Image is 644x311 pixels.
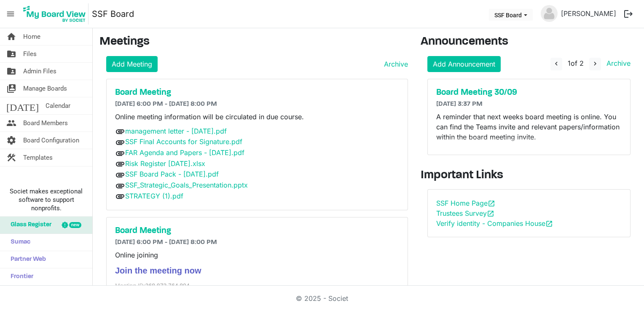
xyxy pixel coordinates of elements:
[125,170,219,178] a: SSF Board Pack - [DATE].pdf
[125,137,242,146] a: SSF Final Accounts for Signature.pdf
[115,191,125,201] span: attachment
[591,60,599,67] span: navigate_next
[125,192,183,200] a: STRATEGY (1).pdf
[6,268,33,285] span: Frontier
[21,3,92,24] a: My Board View Logo
[6,46,16,62] span: folder_shared
[125,148,244,157] a: FAR Agenda and Papers - [DATE].pdf
[115,239,399,247] h6: [DATE] 6:00 PM - [DATE] 8:00 PM
[6,132,16,149] span: settings
[115,266,201,275] span: Join the meeting now
[436,101,483,107] span: [DATE] 3:37 PM
[115,282,145,289] span: Meeting ID:
[23,132,79,149] span: Board Configuration
[125,159,205,168] a: Risk Register [DATE].xlsx
[6,251,46,268] span: Partner Web
[99,35,408,49] h3: Meetings
[115,159,125,169] span: attachment
[6,63,16,80] span: folder_shared
[6,80,16,97] span: switch_account
[6,115,16,131] span: people
[620,5,637,23] button: logout
[436,199,495,207] a: SSF Home Pageopen_in_new
[541,5,558,22] img: no-profile-picture.svg
[550,58,562,70] button: navigate_before
[115,100,399,108] h6: [DATE] 6:00 PM - [DATE] 8:00 PM
[145,282,190,289] span: 368 873 764 804
[603,59,631,67] a: Archive
[23,149,53,166] span: Templates
[487,210,494,217] span: open_in_new
[115,226,399,236] a: Board Meeting
[21,3,89,24] img: My Board View Logo
[23,115,68,131] span: Board Members
[3,6,19,22] span: menu
[115,112,399,122] p: Online meeting information will be circulated in due course.
[106,56,158,72] a: Add Meeting
[6,234,30,251] span: Sumac
[6,97,39,114] span: [DATE]
[489,9,533,21] button: SSF Board dropdownbutton
[436,209,494,217] a: Trustees Surveyopen_in_new
[553,60,560,67] span: navigate_before
[46,97,70,114] span: Calendar
[421,35,637,49] h3: Announcements
[488,200,495,207] span: open_in_new
[115,126,125,137] span: attachment
[115,170,125,180] span: attachment
[436,112,622,142] p: A reminder that next weeks board meeting is online. You can find the Teams invite and relevant pa...
[115,250,399,260] p: Online joining
[115,88,399,98] a: Board Meeting
[421,169,637,183] h3: Important Links
[125,127,227,135] a: management letter - [DATE].pdf
[589,58,601,70] button: navigate_next
[23,63,56,80] span: Admin Files
[92,5,134,22] a: SSF Board
[427,56,501,72] a: Add Announcement
[545,220,553,228] span: open_in_new
[4,187,89,212] span: Societ makes exceptional software to support nonprofits.
[436,88,622,98] a: Board Meeting 30/09
[381,59,408,69] a: Archive
[568,59,584,67] span: of 2
[6,28,16,45] span: home
[558,5,620,22] a: [PERSON_NAME]
[69,222,81,228] div: new
[23,80,67,97] span: Manage Boards
[6,217,51,233] span: Glass Register
[115,137,125,147] span: attachment
[115,268,201,275] a: Join the meeting now
[568,59,571,67] span: 1
[115,181,125,191] span: attachment
[436,219,553,228] a: Verify identity - Companies Houseopen_in_new
[125,181,248,189] a: SSF_Strategic_Goals_Presentation.pptx
[115,148,125,158] span: attachment
[23,28,40,45] span: Home
[23,46,37,62] span: Files
[6,149,16,166] span: construction
[296,294,348,303] a: © 2025 - Societ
